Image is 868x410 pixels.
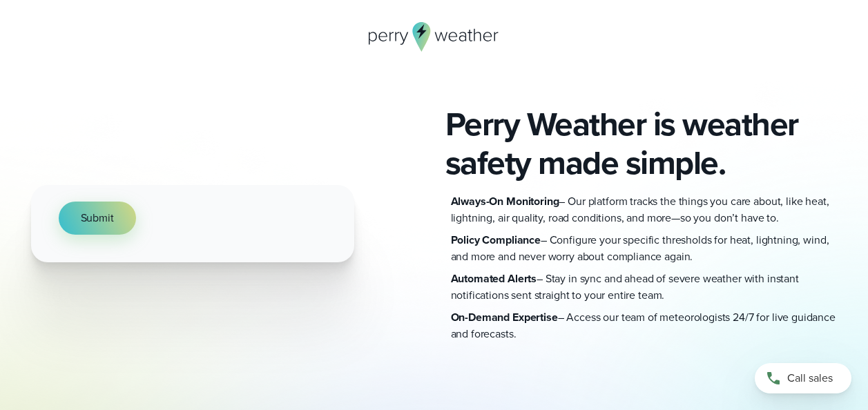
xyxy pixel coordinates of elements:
[451,309,558,325] strong: On-Demand Expertise
[451,232,838,265] p: – Configure your specific thresholds for heat, lightning, wind, and more and never worry about co...
[451,193,559,209] strong: Always-On Monitoring
[755,363,851,393] a: Call sales
[445,105,838,182] h2: Perry Weather is weather safety made simple.
[451,309,838,342] p: – Access our team of meteorologists 24/7 for live guidance and forecasts.
[451,271,838,304] p: – Stay in sync and ahead of severe weather with instant notifications sent straight to your entir...
[81,210,114,226] span: Submit
[451,232,541,248] strong: Policy Compliance
[787,370,833,387] span: Call sales
[451,271,537,286] strong: Automated Alerts
[59,202,136,235] button: Submit
[451,193,838,226] p: – Our platform tracks the things you care about, like heat, lightning, air quality, road conditio...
